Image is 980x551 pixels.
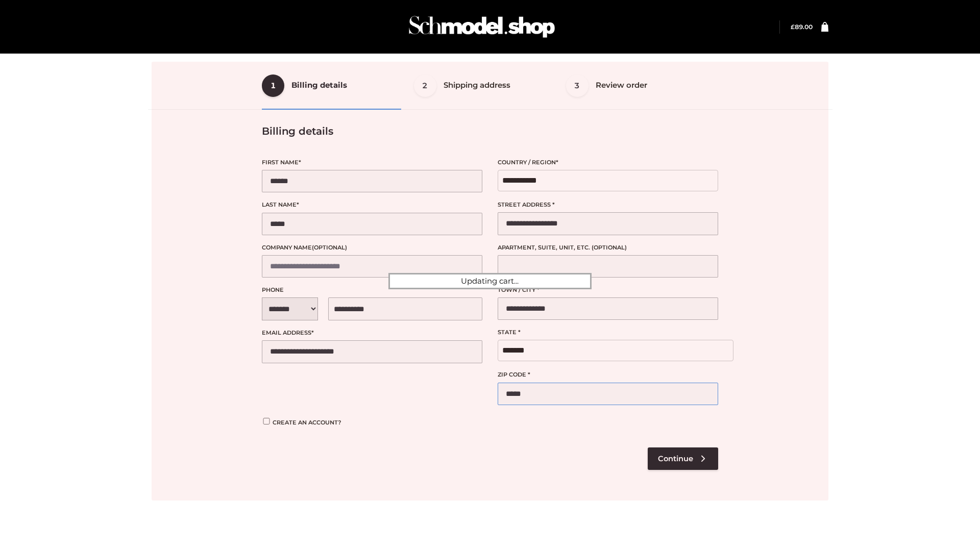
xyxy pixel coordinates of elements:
img: Schmodel Admin 964 [405,7,558,47]
a: £89.00 [791,23,813,31]
span: £ [791,23,795,31]
div: Updating cart... [388,273,592,289]
bdi: 89.00 [791,23,813,31]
